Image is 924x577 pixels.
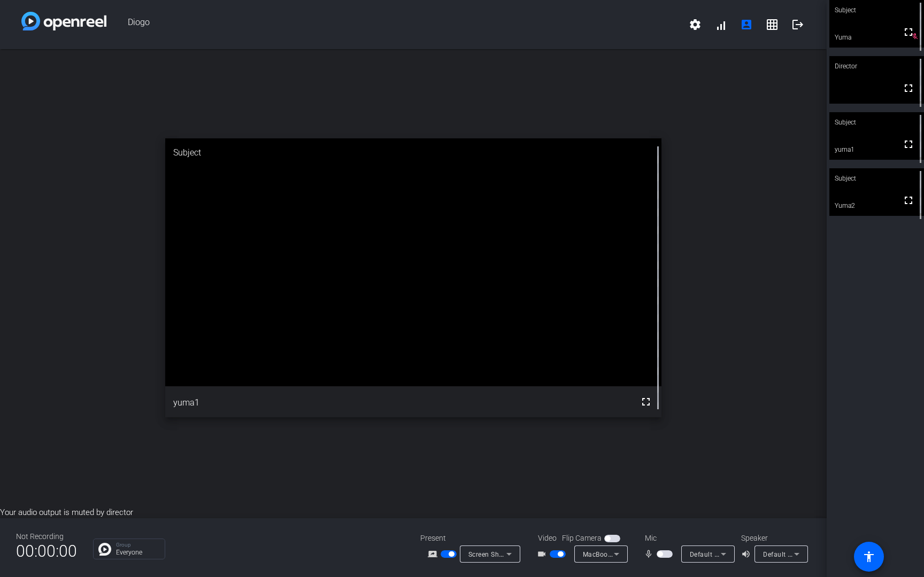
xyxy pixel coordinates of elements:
mat-icon: mic_none [644,548,657,560]
img: white-gradient.svg [21,12,106,30]
div: Director [829,56,924,76]
div: Present [420,533,527,544]
mat-icon: account_box [740,18,753,31]
span: Video [538,533,557,544]
span: Default - MacBook Pro Speakers (Built-in) [763,550,892,558]
div: Subject [165,138,661,167]
p: Group [116,542,159,548]
mat-icon: fullscreen [902,194,915,207]
p: Everyone [116,549,159,556]
div: Not Recording [16,531,77,542]
span: Diogo [106,12,682,37]
div: Mic [634,533,741,544]
span: Screen Sharing [468,550,515,558]
mat-icon: fullscreen [902,82,915,95]
mat-icon: settings [689,18,702,31]
mat-icon: grid_on [766,18,779,31]
mat-icon: volume_up [741,548,754,560]
span: 00:00:00 [16,538,77,564]
img: Chat Icon [98,543,111,556]
mat-icon: fullscreen [902,138,915,151]
span: Default - MacBook Pro Microphone (Built-in) [690,550,827,558]
span: MacBook Pro Camera (0000:0001) [583,550,691,558]
mat-icon: fullscreen [640,395,652,408]
mat-icon: screen_share_outline [428,548,441,560]
mat-icon: videocam_outline [537,548,550,560]
span: Flip Camera [562,533,602,544]
div: Speaker [741,533,805,544]
div: Subject [829,168,924,189]
mat-icon: accessibility [863,550,875,563]
button: signal_cellular_alt [708,12,734,37]
div: Subject [829,112,924,132]
mat-icon: fullscreen [902,26,915,38]
mat-icon: logout [791,18,804,31]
